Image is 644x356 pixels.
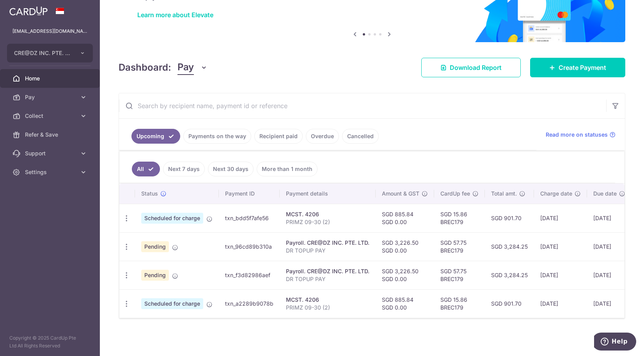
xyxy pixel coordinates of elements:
[280,183,376,204] th: Payment details
[219,289,280,318] td: txn_a2289b9078b
[183,129,251,144] a: Payments on the way
[219,261,280,289] td: txn_f3d82986aef
[421,58,521,77] a: Download Report
[141,213,203,224] span: Scheduled for charge
[131,129,180,144] a: Upcoming
[14,49,72,57] span: CRE@DZ INC. PTE. LTD.
[434,232,485,261] td: SGD 57.75 BREC179
[141,298,203,309] span: Scheduled for charge
[9,6,48,16] img: CardUp
[119,61,171,75] h4: Dashboard:
[286,247,369,255] p: DR TOPUP PAY
[587,204,632,232] td: [DATE]
[594,333,636,352] iframe: Opens a widget where you can find more information
[286,275,369,283] p: DR TOPUP PAY
[25,75,76,82] span: Home
[12,27,87,35] p: [EMAIL_ADDRESS][DOMAIN_NAME]
[376,261,434,289] td: SGD 3,226.50 SGD 0.00
[177,60,208,75] button: Pay
[25,150,76,157] span: Support
[587,232,632,261] td: [DATE]
[163,162,205,176] a: Next 7 days
[286,218,369,226] p: PRIMZ 09-30 (2)
[306,129,339,144] a: Overdue
[208,162,254,176] a: Next 30 days
[440,190,470,198] span: CardUp fee
[559,63,606,72] span: Create Payment
[546,131,608,139] span: Read more on statuses
[286,296,369,304] div: MCST. 4206
[119,93,606,118] input: Search by recipient name, payment id or reference
[485,289,534,318] td: SGD 901.70
[25,168,76,176] span: Settings
[534,204,587,232] td: [DATE]
[376,289,434,318] td: SGD 885.84 SGD 0.00
[587,289,632,318] td: [DATE]
[434,204,485,232] td: SGD 15.86 BREC179
[593,190,617,198] span: Due date
[534,261,587,289] td: [DATE]
[434,289,485,318] td: SGD 15.86 BREC179
[137,11,213,19] a: Learn more about Elevate
[534,232,587,261] td: [DATE]
[540,190,572,198] span: Charge date
[219,232,280,261] td: txn_96cd89b310a
[376,232,434,261] td: SGD 3,226.50 SGD 0.00
[530,58,625,77] a: Create Payment
[219,183,280,204] th: Payment ID
[342,129,379,144] a: Cancelled
[254,129,303,144] a: Recipient paid
[219,204,280,232] td: txn_bdd5f7afe56
[25,112,76,120] span: Collect
[485,204,534,232] td: SGD 901.70
[141,190,158,198] span: Status
[286,304,369,311] p: PRIMZ 09-30 (2)
[434,261,485,289] td: SGD 57.75 BREC179
[534,289,587,318] td: [DATE]
[141,270,169,281] span: Pending
[177,60,194,75] span: Pay
[257,162,318,176] a: More than 1 month
[286,239,369,247] div: Payroll. CRE@DZ INC. PTE. LTD.
[141,241,169,252] span: Pending
[485,232,534,261] td: SGD 3,284.25
[25,93,76,101] span: Pay
[546,131,616,139] a: Read more on statuses
[7,44,93,62] button: CRE@DZ INC. PTE. LTD.
[450,63,502,72] span: Download Report
[485,261,534,289] td: SGD 3,284.25
[286,210,369,218] div: MCST. 4206
[587,261,632,289] td: [DATE]
[382,190,419,198] span: Amount & GST
[132,162,160,176] a: All
[286,267,369,275] div: Payroll. CRE@DZ INC. PTE. LTD.
[376,204,434,232] td: SGD 885.84 SGD 0.00
[25,131,76,139] span: Refer & Save
[491,190,517,198] span: Total amt.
